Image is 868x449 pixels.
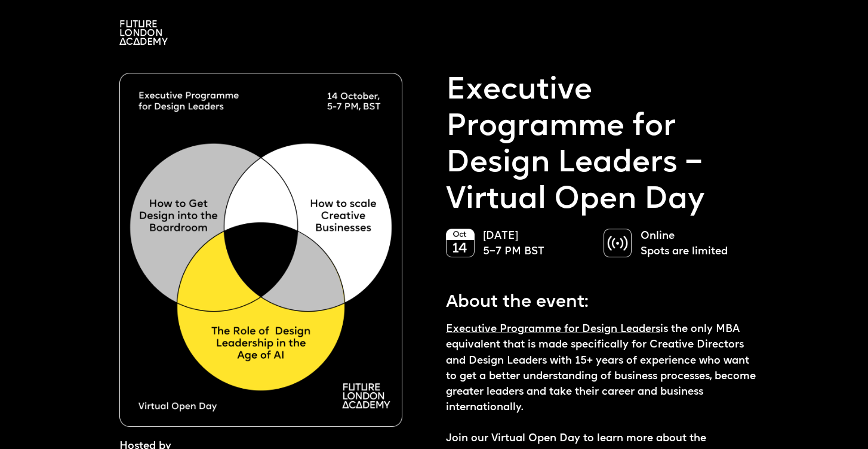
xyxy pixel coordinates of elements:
[119,20,168,45] img: A logo saying in 3 lines: Future London Academy
[446,73,761,219] p: Executive Programme for Design Leaders – Virtual Open Day
[483,229,591,260] p: [DATE] 5–7 PM BST
[641,229,749,260] p: Online Spots are limited
[446,283,761,316] p: About the event:
[446,324,660,334] a: Executive Programme for Design Leaders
